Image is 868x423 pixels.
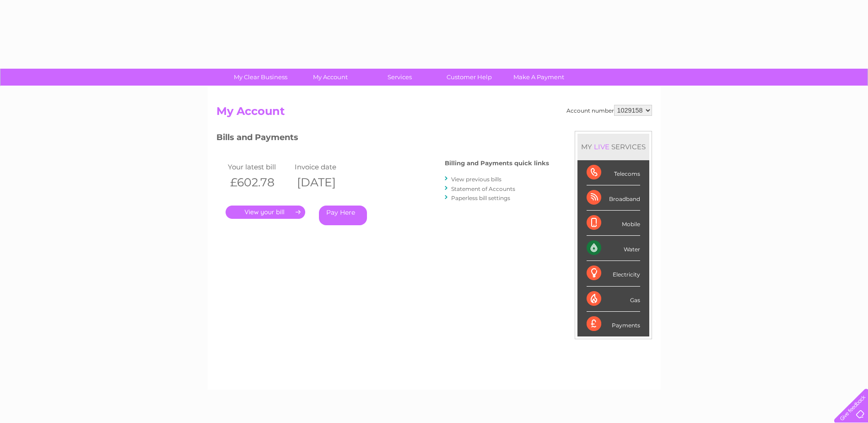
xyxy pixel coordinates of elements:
[362,69,437,86] a: Services
[587,287,640,312] div: Gas
[292,69,368,86] a: My Account
[226,206,305,219] a: .
[226,161,292,173] td: Your latest bill
[587,236,640,261] div: Water
[445,160,549,167] h4: Billing and Payments quick links
[216,105,652,122] h2: My Account
[451,185,515,192] a: Statement of Accounts
[592,142,611,151] div: LIVE
[216,131,549,147] h3: Bills and Payments
[451,176,501,183] a: View previous bills
[292,173,359,192] th: [DATE]
[501,69,577,86] a: Make A Payment
[587,312,640,336] div: Payments
[587,160,640,185] div: Telecoms
[292,161,359,173] td: Invoice date
[223,69,298,86] a: My Clear Business
[319,206,367,225] a: Pay Here
[587,185,640,211] div: Broadband
[587,211,640,236] div: Mobile
[587,261,640,286] div: Electricity
[566,105,652,116] div: Account number
[451,195,510,201] a: Paperless bill settings
[577,134,649,160] div: MY SERVICES
[226,173,292,192] th: £602.78
[431,69,507,86] a: Customer Help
